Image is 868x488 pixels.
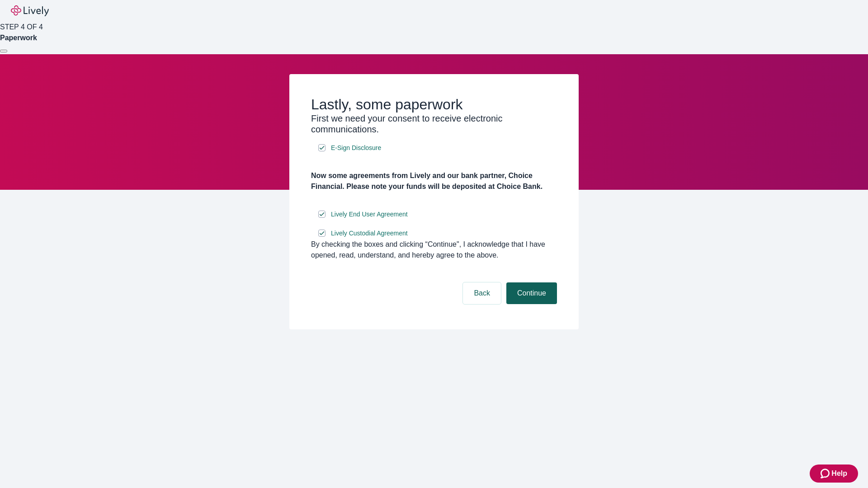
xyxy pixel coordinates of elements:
button: Zendesk support iconHelp [810,465,858,483]
h4: Now some agreements from Lively and our bank partner, Choice Financial. Please note your funds wi... [311,170,557,192]
svg: Zendesk support icon [821,468,831,479]
img: Lively [11,5,49,16]
button: Back [463,282,501,304]
span: Lively End User Agreement [331,210,408,219]
button: Continue [506,282,557,304]
h2: Lastly, some paperwork [311,96,557,113]
h3: First we need your consent to receive electronic communications. [311,113,557,135]
a: e-sign disclosure document [329,209,410,220]
a: e-sign disclosure document [329,142,383,154]
a: e-sign disclosure document [329,228,410,239]
span: E-Sign Disclosure [331,143,381,153]
span: Lively Custodial Agreement [331,229,408,238]
div: By checking the boxes and clicking “Continue", I acknowledge that I have opened, read, understand... [311,239,557,261]
span: Help [831,468,847,479]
